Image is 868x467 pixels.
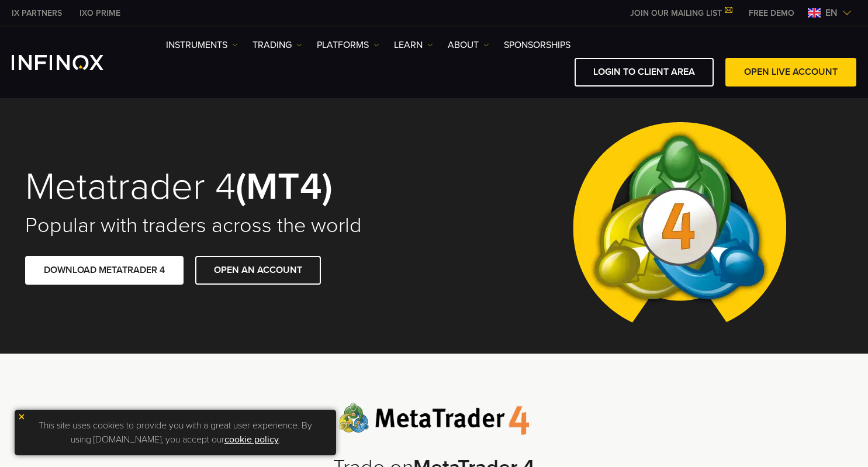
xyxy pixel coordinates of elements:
a: INFINOX Logo [12,55,131,70]
p: This site uses cookies to provide you with a great user experience. By using [DOMAIN_NAME], you a... [20,416,330,449]
a: Instruments [166,38,238,52]
a: PLATFORMS [317,38,379,52]
a: JOIN OUR MAILING LIST [621,8,740,18]
a: TRADING [253,38,302,52]
a: SPONSORSHIPS [504,38,570,52]
h2: Popular with traders across the world [25,213,418,238]
a: Learn [394,38,433,52]
a: OPEN AN ACCOUNT [195,256,321,285]
a: LOGIN TO CLIENT AREA [575,58,714,87]
img: Meta Trader 4 logo [338,403,530,435]
a: OPEN LIVE ACCOUNT [725,58,856,87]
a: INFINOX [71,7,129,19]
a: INFINOX MENU [740,7,803,19]
span: en [821,6,842,20]
strong: (MT4) [236,164,333,210]
img: yellow close icon [18,413,26,421]
img: Meta Trader 4 [563,98,796,354]
a: INFINOX [3,7,71,19]
a: DOWNLOAD METATRADER 4 [25,256,184,285]
a: ABOUT [448,38,489,52]
h1: Metatrader 4 [25,167,418,207]
a: cookie policy [224,434,279,445]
